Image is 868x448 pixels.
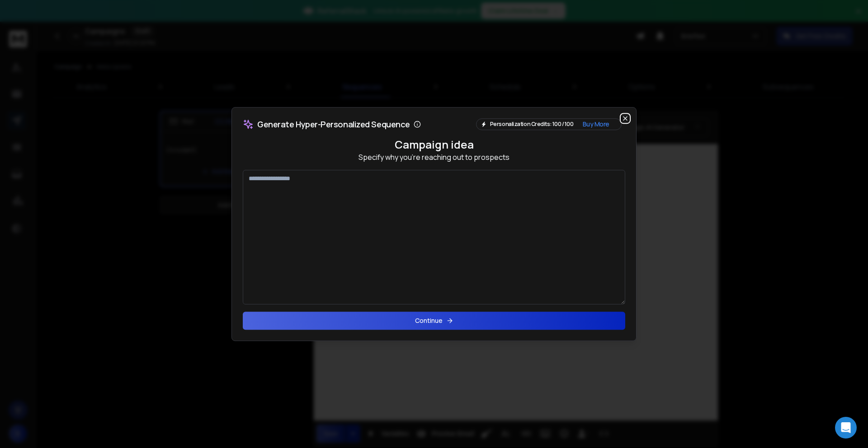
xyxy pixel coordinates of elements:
div: Open Intercom Messenger [835,417,857,439]
button: Continue [243,312,625,330]
button: Buy More [576,120,617,129]
div: Personalization Credits: 100 / 100 [476,118,622,130]
h4: Campaign idea [243,137,625,152]
p: Generate Hyper-Personalized Sequence [257,120,410,128]
p: Specify why you're reaching out to prospects [243,152,625,163]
